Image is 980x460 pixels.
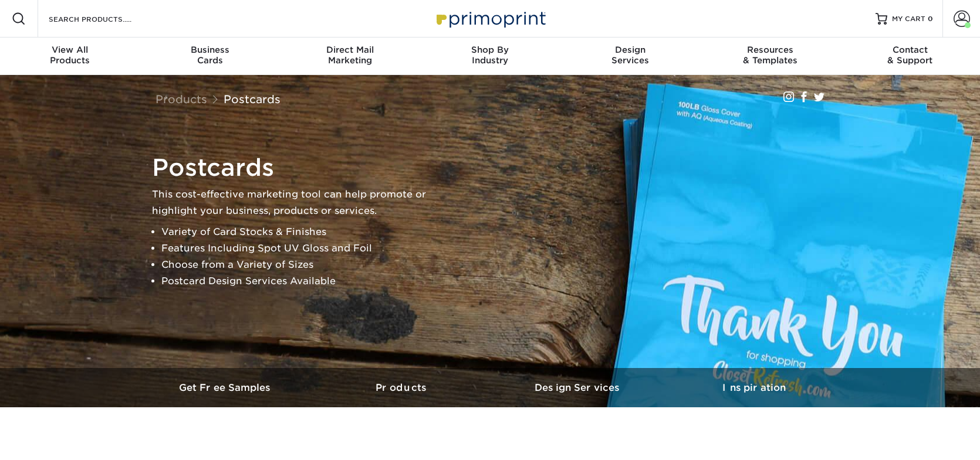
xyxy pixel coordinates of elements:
a: Inspiration [666,368,842,407]
span: Resources [700,45,840,55]
h3: Inspiration [666,382,842,393]
span: 0 [928,15,933,23]
a: Contact& Support [840,38,980,75]
a: DesignServices [560,38,700,75]
a: BusinessCards [140,38,281,75]
h1: Postcards [152,154,445,182]
li: Postcard Design Services Available [161,273,445,289]
div: & Support [840,45,980,66]
a: Design Services [490,368,666,407]
a: Direct MailMarketing [280,38,420,75]
span: Shop By [420,45,560,55]
div: & Templates [700,45,840,66]
div: Services [560,45,700,66]
p: This cost-effective marketing tool can help promote or highlight your business, products or servi... [152,186,445,219]
a: Get Free Samples [138,368,314,407]
h3: Products [314,382,490,393]
a: Products [156,93,207,105]
a: Postcards [224,93,281,105]
span: Business [140,45,281,55]
a: Shop ByIndustry [420,38,560,75]
input: SEARCH PRODUCTS..... [48,12,162,26]
div: Cards [140,45,281,66]
div: Marketing [280,45,420,66]
li: Features Including Spot UV Gloss and Foil [161,240,445,257]
li: Variety of Card Stocks & Finishes [161,224,445,240]
span: MY CART [892,14,925,24]
div: Industry [420,45,560,66]
li: Choose from a Variety of Sizes [161,257,445,273]
a: Products [314,368,490,407]
h3: Get Free Samples [138,382,314,393]
a: Resources& Templates [700,38,840,75]
span: Direct Mail [280,45,420,55]
span: Design [560,45,700,55]
h3: Design Services [490,382,666,393]
img: Primoprint [431,6,549,31]
span: Contact [840,45,980,55]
